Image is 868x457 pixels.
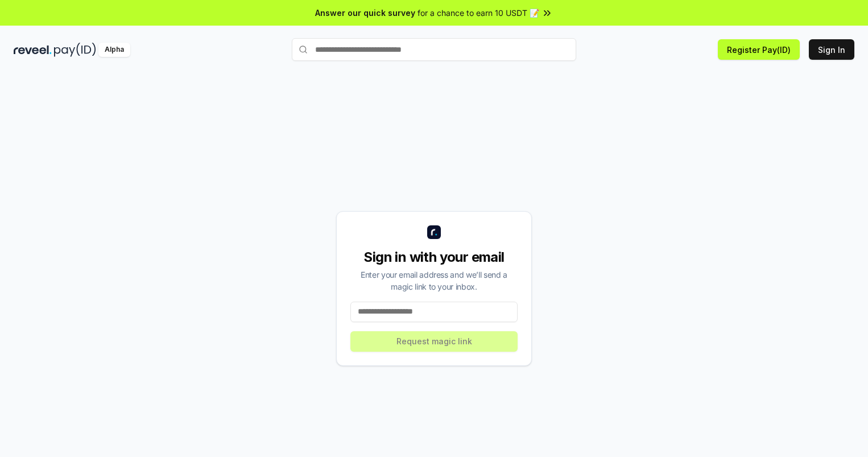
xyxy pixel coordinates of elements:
img: pay_id [54,43,96,57]
span: Answer our quick survey [315,7,415,19]
div: Sign in with your email [350,248,518,266]
div: Alpha [98,43,130,57]
div: Enter your email address and we’ll send a magic link to your inbox. [350,269,518,293]
img: reveel_dark [14,43,52,57]
span: for a chance to earn 10 USDT 📝 [418,7,539,19]
button: Register Pay(ID) [718,39,800,60]
button: Sign In [809,39,854,60]
img: logo_small [427,225,441,239]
